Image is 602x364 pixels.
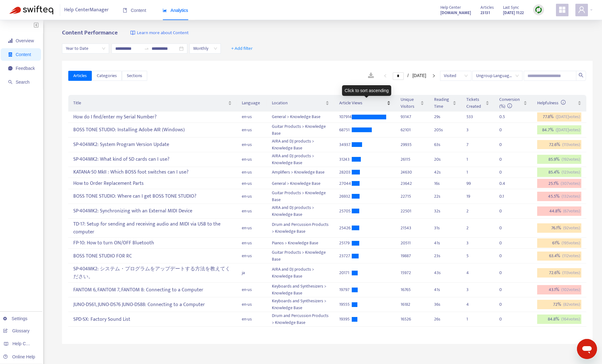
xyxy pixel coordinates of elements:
div: 42 s [434,169,456,176]
a: Settings [3,316,28,321]
div: 25705 [339,208,352,215]
div: 85.4 % [537,168,581,177]
div: 5 [466,252,479,259]
div: 19 [466,193,479,200]
div: SP-404MK2: Synchronizing with an External MIDI Device [73,206,231,216]
div: 32 s [434,208,456,215]
div: 19797 [339,286,352,293]
div: 0.4 [499,180,512,187]
button: left [380,72,390,80]
img: sync.dc5367851b00ba804db3.png [535,6,542,14]
div: 29 s [434,113,456,120]
span: Overview [16,38,34,43]
a: Online Help [3,354,35,359]
th: Language [237,95,267,112]
div: SP-404MK2: What kind of SD cards can I use? [73,154,231,164]
div: SP-404MK2: システム・プログラムをアップデートする方法を教えてください。 [73,264,231,282]
th: Article Views [334,95,396,112]
div: 45.5 % [537,192,581,201]
span: Title [73,100,226,107]
span: Articles [73,72,87,79]
th: Title [68,95,236,112]
div: 0 [499,316,512,323]
span: Learn more about Content [137,29,189,37]
span: to [144,46,149,51]
span: signal [8,39,13,43]
div: 7 [466,141,479,148]
td: Drum and Percussion Products > Knowledge Base [267,219,334,238]
span: book [123,8,127,13]
span: message [8,66,13,70]
span: left [383,74,387,78]
div: 0 [499,240,512,247]
th: Location [267,95,334,112]
div: 93147 [401,113,424,120]
span: Year to Date [66,44,105,53]
a: Learn more about Content [130,29,189,37]
span: ( [DATE] votes) [556,113,580,120]
span: Categories [97,72,117,79]
div: 26932 [339,193,352,200]
span: Tickets Created [466,96,484,110]
div: 23727 [339,252,352,259]
div: JUNO-DS61, JUNO-DS76 JUNO-DS88: Connecting to a Computer [73,299,231,310]
span: Reading Time [434,96,451,110]
span: container [8,52,13,57]
td: en-us [237,312,267,327]
img: Swifteq [9,6,53,14]
td: Pianos > Knowledge Base [267,238,334,249]
div: 3 [466,127,479,133]
div: 23 s [434,252,456,259]
div: 16182 [401,301,424,308]
span: ( 195 votes) [562,240,580,247]
div: 26 s [434,316,456,323]
button: right [429,72,439,80]
div: 0 [499,286,512,293]
div: 72.6 % [537,268,581,278]
div: 77.8 % [537,112,581,122]
div: 16765 [401,286,424,293]
div: 27044 [339,180,352,187]
span: / [407,73,409,78]
span: ( 67 votes) [563,208,580,215]
a: [DOMAIN_NAME] [440,9,471,16]
div: 2 [466,225,479,231]
div: 43.1 % [537,285,581,294]
td: en-us [237,249,267,263]
div: 19555 [339,301,352,308]
div: 26115 [401,156,424,163]
td: General > Knowledge Base [267,112,334,123]
span: Monthly [193,44,217,53]
div: BOSS TONE STUDIO: Installing Adobe AIR (Windows) [73,125,231,135]
div: 20 s [434,156,456,163]
div: 31 s [434,225,456,231]
div: 20171 [339,269,352,276]
div: 72.6 % [537,140,581,149]
th: Unique Visitors [396,95,429,112]
span: search [8,80,13,84]
td: AIRA and DJ products > Knowledge Base [267,204,334,219]
span: Content [16,52,31,57]
span: right [432,74,436,78]
td: en-us [237,297,267,312]
td: Drum and Percussion Products > Knowledge Base [267,312,334,327]
div: 0 [499,156,512,163]
span: Articles [480,4,494,11]
span: + Add filter [231,45,253,52]
div: 41 s [434,286,456,293]
div: SP-404MK2: System Program Version Update [73,139,231,150]
span: Visited [444,71,468,81]
span: search [579,73,584,78]
div: How do I find/enter my Serial Number? [73,112,231,122]
div: 62101 [401,127,424,133]
div: 1 [466,156,479,163]
div: 1 [466,169,479,176]
div: 22501 [401,208,424,215]
span: user [578,6,585,13]
td: en-us [237,167,267,178]
td: AIRA and DJ products > Knowledge Base [267,138,334,152]
div: 41 s [434,240,456,247]
div: 23642 [401,180,424,187]
div: How to Order Replacement Parts [73,178,231,189]
span: Last Sync [503,4,519,11]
